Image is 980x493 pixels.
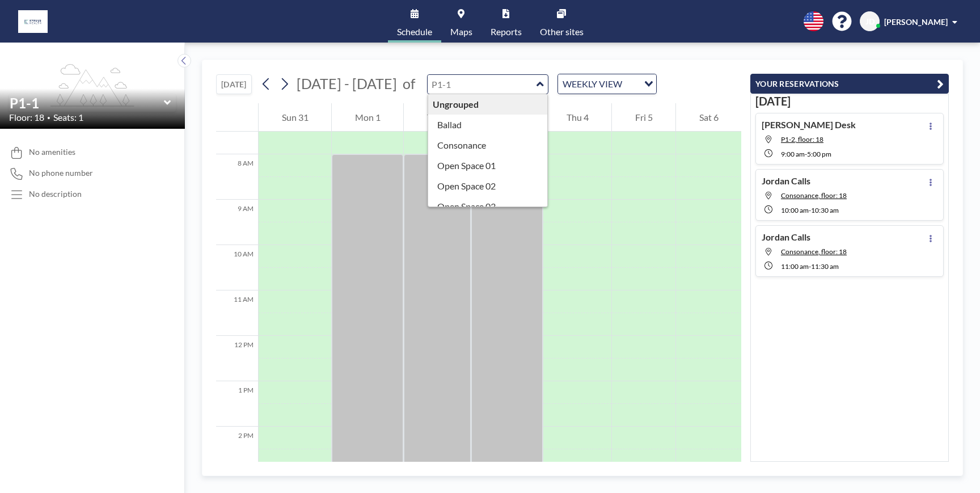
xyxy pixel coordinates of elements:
span: 11:30 AM [811,262,839,271]
span: 11:00 AM [781,262,809,271]
div: Search for option [558,74,656,94]
img: organization-logo [18,10,48,33]
div: Consonance [428,135,548,155]
div: Open Space 01 [428,155,548,176]
span: No amenities [29,147,75,157]
div: 10 AM [216,245,258,290]
div: Sun 31 [259,103,331,132]
span: No phone number [29,168,93,178]
div: Sat 6 [676,103,741,132]
h4: [PERSON_NAME] Desk [762,119,856,130]
span: 10:30 AM [811,206,839,214]
span: Schedule [397,27,432,36]
div: Open Space 03 [428,196,548,217]
span: 5:00 PM [807,150,831,158]
div: 12 PM [216,336,258,381]
span: Floor: 18 [9,112,44,123]
input: P1-1 [10,95,164,111]
span: Other sites [540,27,584,36]
div: 7 AM [216,109,258,154]
div: Fri 5 [612,103,675,132]
span: [DATE] - [DATE] [297,75,397,92]
div: Thu 4 [543,103,611,132]
span: 10:00 AM [781,206,809,214]
h3: [DATE] [755,94,944,108]
span: - [809,262,811,271]
div: Open Space 02 [428,176,548,196]
div: 9 AM [216,200,258,245]
input: Search for option [626,77,637,91]
span: [PERSON_NAME] [884,17,948,27]
button: YOUR RESERVATIONS [750,74,949,94]
span: - [809,206,811,214]
span: Seats: 1 [53,112,83,123]
span: 9:00 AM [781,150,805,158]
h4: Jordan Calls [762,175,810,187]
div: Mon 1 [332,103,403,132]
div: Ballad [428,115,548,135]
div: No description [29,189,82,199]
span: WEEKLY VIEW [560,77,624,91]
div: 1 PM [216,381,258,427]
div: 11 AM [216,290,258,336]
h4: Jordan Calls [762,231,810,243]
div: 2 PM [216,427,258,472]
span: • [47,114,50,121]
span: - [805,150,807,158]
span: JD [865,16,875,27]
div: 8 AM [216,154,258,200]
div: Ungrouped [428,94,548,115]
span: of [403,75,415,92]
span: Reports [491,27,522,36]
span: Consonance, floor: 18 [781,247,847,256]
div: Tue 2 [404,103,471,132]
input: P1-1 [428,75,537,94]
button: [DATE] [216,74,252,94]
span: P1-2, floor: 18 [781,135,823,144]
span: Maps [450,27,472,36]
span: Consonance, floor: 18 [781,191,847,200]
